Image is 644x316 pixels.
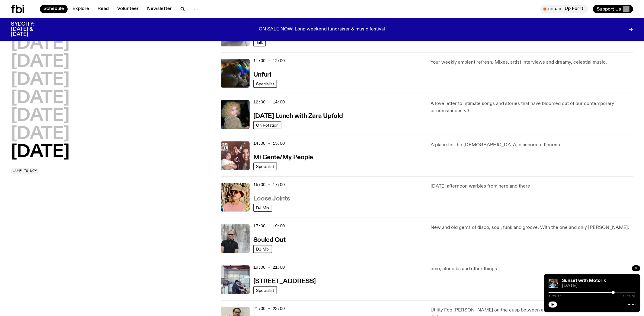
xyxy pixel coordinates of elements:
[11,108,69,125] button: [DATE]
[562,278,606,283] a: Sunset with Motorik
[253,237,286,243] h3: Souled Out
[253,204,272,212] a: DJ Mix
[253,182,285,188] span: 15:00 - 17:00
[114,5,142,13] a: Volunteer
[253,306,285,311] span: 21:00 - 23:00
[11,144,69,161] button: [DATE]
[623,295,636,298] span: 1:59:58
[431,265,633,273] p: emo, cloud bs and other things
[253,194,290,202] a: Loose Joints
[253,245,272,253] a: DJ Mix
[11,72,69,89] button: [DATE]
[256,205,269,210] span: DJ Mix
[253,153,313,161] a: Mi Gente/My People
[253,58,285,64] span: 11:00 - 12:00
[13,169,37,172] span: Jump to now
[253,278,316,285] h3: [STREET_ADDRESS]
[253,80,277,88] a: Specialist
[259,27,385,32] p: ON SALE NOW! Long weekend fundraiser & music festival
[11,54,69,71] button: [DATE]
[549,295,561,298] span: 1:29:19
[94,5,112,13] a: Read
[431,59,633,66] p: Your weekly ambient refresh. Mixes, artist interviews and dreamy, celestial music.
[253,72,271,78] h3: Unfurl
[593,5,633,13] button: Support Us
[253,99,285,105] span: 12:00 - 14:00
[221,265,250,294] img: Pat sits at a dining table with his profile facing the camera. Rhea sits to his left facing the c...
[256,288,274,292] span: Specialist
[253,286,277,294] a: Specialist
[253,163,277,170] a: Specialist
[11,168,39,174] button: Jump to now
[253,154,313,161] h3: Mi Gente/My People
[253,236,286,243] a: Souled Out
[256,247,269,251] span: DJ Mix
[11,126,69,143] button: [DATE]
[11,36,69,52] button: [DATE]
[431,141,633,149] p: A place for the [DEMOGRAPHIC_DATA] diaspora to flourish.
[253,141,285,146] span: 14:00 - 15:00
[253,113,343,119] h3: [DATE] Lunch with Zara Upfold
[11,90,69,107] button: [DATE]
[253,121,281,129] a: On Rotation
[221,183,250,212] img: Tyson stands in front of a paperbark tree wearing orange sunglasses, a suede bucket hat and a pin...
[256,164,274,169] span: Specialist
[431,100,633,115] p: A love letter to intimate songs and stories that have bloomed out of our contemporary circumstanc...
[431,183,633,190] p: [DATE] afternoon warbles from here and there
[253,71,271,78] a: Unfurl
[253,264,285,270] span: 19:00 - 21:00
[431,224,633,231] p: New and old gems of disco, soul, funk and groove. With the one and only [PERSON_NAME].
[256,81,274,86] span: Specialist
[549,279,558,288] img: Andrew, Reenie, and Pat stand in a row, smiling at the camera, in dappled light with a vine leafe...
[256,40,263,45] span: Talk
[143,5,175,13] a: Newsletter
[540,5,588,13] button: On AirUp For It
[256,123,279,127] span: On Rotation
[221,100,250,129] img: A digital camera photo of Zara looking to her right at the camera, smiling. She is wearing a ligh...
[11,22,50,37] h3: SYDCITY: [DATE] & [DATE]
[597,6,621,12] span: Support Us
[253,277,316,285] a: [STREET_ADDRESS]
[221,224,250,253] img: Stephen looks directly at the camera, wearing a black tee, black sunglasses and headphones around...
[221,59,250,88] img: A piece of fabric is pierced by sewing pins with different coloured heads, a rainbow light is cas...
[253,196,290,202] h3: Loose Joints
[253,112,343,119] a: [DATE] Lunch with Zara Upfold
[253,223,285,229] span: 17:00 - 19:00
[40,5,68,13] a: Schedule
[69,5,93,13] a: Explore
[253,39,266,46] a: Talk
[562,284,636,288] span: [DATE]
